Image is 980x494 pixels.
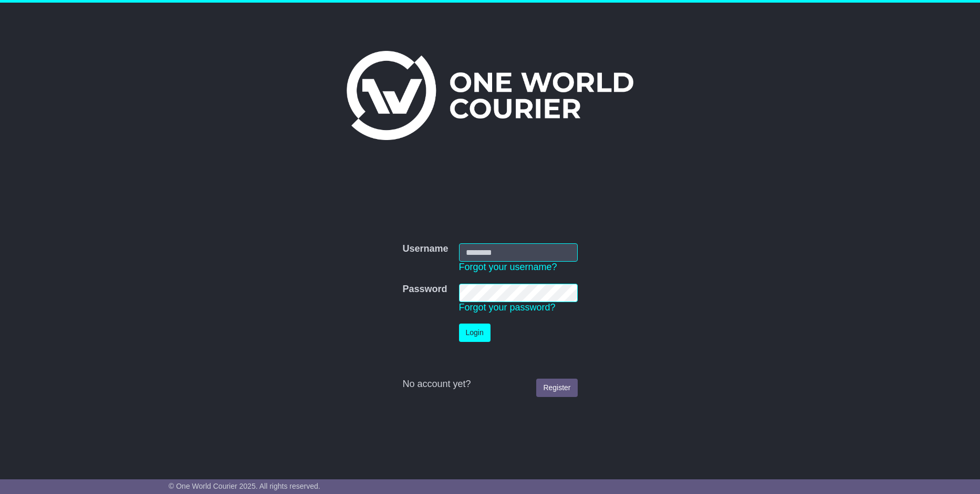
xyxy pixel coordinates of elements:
img: One World [347,51,633,140]
label: Password [402,284,447,295]
a: Register [536,379,577,397]
button: Login [459,324,491,342]
span: © One World Courier 2025. All rights reserved. [169,482,320,490]
a: Forgot your password? [459,302,556,313]
div: No account yet? [402,379,577,390]
a: Forgot your username? [459,262,557,272]
label: Username [402,243,448,255]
